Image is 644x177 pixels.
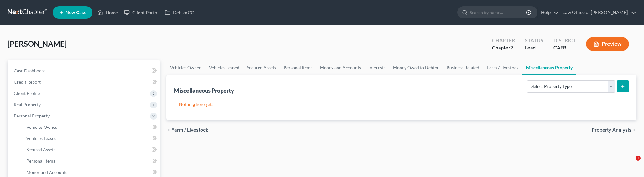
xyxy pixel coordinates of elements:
span: Vehicles Leased [26,136,57,141]
span: Personal Property [14,113,50,118]
span: Property Analysis [592,128,631,133]
span: Client Profile [14,91,40,96]
a: Personal Items [21,155,160,167]
i: chevron_left [166,128,171,133]
iframe: Intercom live chat [623,156,638,171]
span: Case Dashboard [14,68,46,73]
span: 7 [510,44,513,50]
input: Search by name... [470,7,527,18]
a: Credit Report [9,76,160,88]
span: Money and Accounts [26,169,67,175]
span: Vehicles Owned [26,124,58,130]
button: chevron_left Farm / Livestock [166,128,208,133]
a: Business Related [443,60,483,75]
div: District [553,37,576,44]
span: Secured Assets [26,147,55,152]
a: Money Owed to Debtor [389,60,443,75]
button: Property Analysis chevron_right [592,128,636,133]
a: Secured Assets [243,60,280,75]
span: Real Property [14,102,41,107]
span: [PERSON_NAME] [8,39,67,48]
a: Miscellaneous Property [522,60,576,75]
a: Personal Items [280,60,316,75]
a: Interests [365,60,389,75]
div: Lead [525,44,543,51]
span: New Case [65,10,86,15]
a: Secured Assets [21,144,160,155]
div: Miscellaneous Property [174,87,234,94]
i: chevron_right [631,128,636,133]
span: Farm / Livestock [171,128,208,133]
a: Home [94,7,121,18]
a: Farm / Livestock [483,60,522,75]
a: Case Dashboard [9,65,160,76]
p: Nothing here yet! [179,101,624,107]
span: 1 [636,156,641,161]
a: DebtorCC [162,7,197,18]
div: Chapter [492,37,515,44]
a: Money and Accounts [316,60,365,75]
div: Chapter [492,44,515,51]
a: Vehicles Owned [166,60,205,75]
span: Credit Report [14,79,41,85]
a: Vehicles Leased [21,133,160,144]
span: Personal Items [26,158,55,164]
a: Help [538,7,559,18]
a: Vehicles Owned [21,122,160,133]
button: Preview [586,37,629,51]
div: Status [525,37,543,44]
a: Law Office of [PERSON_NAME] [559,7,636,18]
a: Client Portal [121,7,162,18]
a: Vehicles Leased [205,60,243,75]
div: CAEB [553,44,576,51]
